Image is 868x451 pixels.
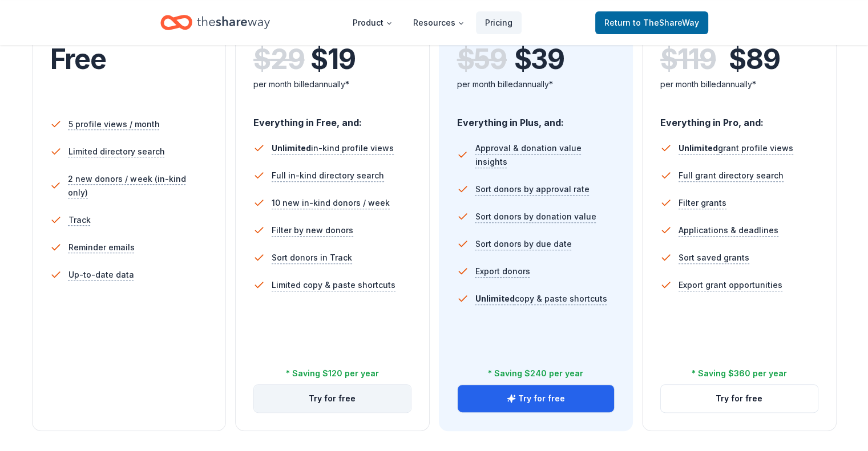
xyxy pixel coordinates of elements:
[679,224,778,237] span: Applications & deadlines
[160,9,270,36] a: Home
[404,11,474,34] button: Resources
[475,141,615,169] span: Approval & donation value insights
[344,11,402,34] button: Product
[458,385,615,412] button: Try for free
[272,196,390,210] span: 10 new in-kind donors / week
[661,385,818,412] button: Try for free
[272,224,353,237] span: Filter by new donors
[679,143,793,153] span: grant profile views
[692,367,787,380] div: * Saving $360 per year
[475,182,590,196] span: Sort donors by approval rate
[679,169,784,182] span: Full grant directory search
[660,106,818,130] div: Everything in Pro, and:
[50,42,106,76] span: Free
[679,143,718,153] span: Unlimited
[679,251,749,265] span: Sort saved grants
[68,172,208,200] span: 2 new donors / week (in-kind only)
[475,294,607,303] span: copy & paste shortcuts
[286,367,379,380] div: * Saving $120 per year
[253,106,411,130] div: Everything in Free, and:
[310,43,355,75] span: $ 19
[68,117,160,131] span: 5 profile views / month
[68,241,135,254] span: Reminder emails
[457,106,615,130] div: Everything in Plus, and:
[679,278,782,292] span: Export grant opportunities
[488,367,583,380] div: * Saving $240 per year
[68,145,165,159] span: Limited directory search
[729,43,780,75] span: $ 89
[476,11,522,34] a: Pricing
[272,251,352,265] span: Sort donors in Track
[660,78,818,91] div: per month billed annually*
[272,143,311,153] span: Unlimited
[457,78,615,91] div: per month billed annually*
[633,18,699,27] span: to TheShareWay
[475,265,530,278] span: Export donors
[254,385,411,412] button: Try for free
[604,16,699,30] span: Return
[344,9,522,36] nav: Main
[514,43,564,75] span: $ 39
[475,237,572,251] span: Sort donors by due date
[475,210,596,224] span: Sort donors by donation value
[68,213,91,227] span: Track
[679,196,726,210] span: Filter grants
[272,143,394,153] span: in-kind profile views
[253,78,411,91] div: per month billed annually*
[475,294,515,303] span: Unlimited
[272,278,395,292] span: Limited copy & paste shortcuts
[272,169,384,182] span: Full in-kind directory search
[595,11,708,34] a: Returnto TheShareWay
[68,268,134,282] span: Up-to-date data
